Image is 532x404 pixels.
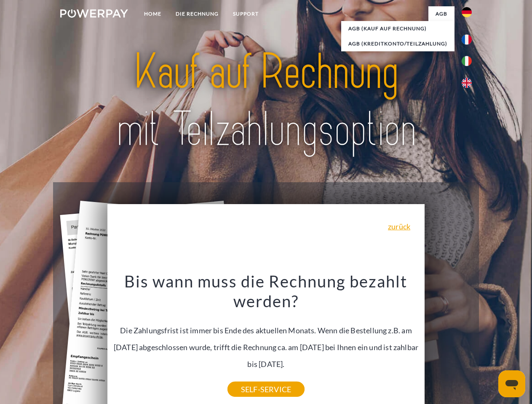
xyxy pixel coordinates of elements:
[341,36,454,51] a: AGB (Kreditkonto/Teilzahlung)
[462,56,472,66] img: it
[341,21,454,36] a: AGB (Kauf auf Rechnung)
[462,7,472,17] img: de
[462,35,472,45] img: fr
[428,6,454,21] a: agb
[227,382,305,397] a: SELF-SERVICE
[226,6,266,21] a: SUPPORT
[498,370,525,397] iframe: Schaltfläche zum Öffnen des Messaging-Fensters
[60,9,128,18] img: logo-powerpay-white.svg
[388,223,410,230] a: zurück
[462,78,472,88] img: en
[168,6,226,21] a: DIE RECHNUNG
[112,271,420,389] div: Die Zahlungsfrist ist immer bis Ende des aktuellen Monats. Wenn die Bestellung z.B. am [DATE] abg...
[137,6,168,21] a: Home
[80,40,452,161] img: title-powerpay_de.svg
[112,271,420,311] h3: Bis wann muss die Rechnung bezahlt werden?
